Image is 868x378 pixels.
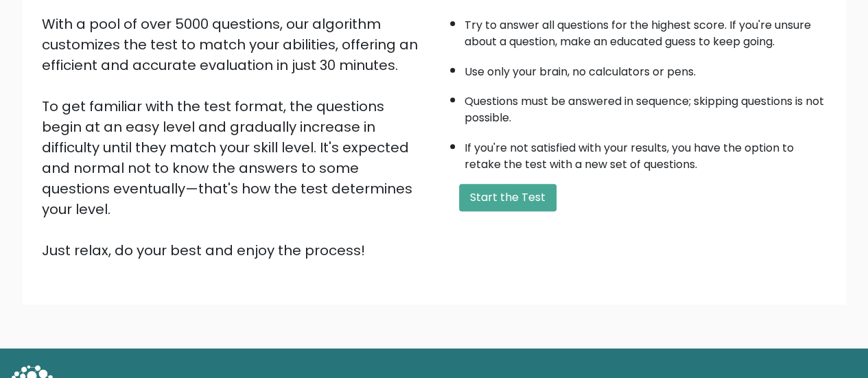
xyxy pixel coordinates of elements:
li: Try to answer all questions for the highest score. If you're unsure about a question, make an edu... [465,10,827,50]
li: If you're not satisfied with your results, you have the option to retake the test with a new set ... [465,133,827,173]
button: Start the Test [459,184,556,211]
li: Questions must be answered in sequence; skipping questions is not possible. [465,86,827,126]
li: Use only your brain, no calculators or pens. [465,57,827,80]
